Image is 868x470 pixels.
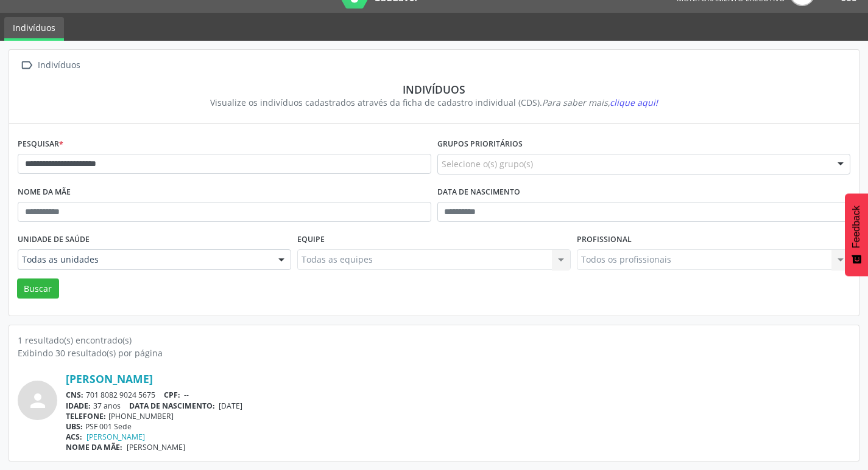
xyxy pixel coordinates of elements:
span: [DATE] [219,401,242,411]
label: Data de nascimento [437,183,520,202]
span: TELEFONE: [66,411,106,421]
span: CPF: [164,390,180,400]
label: Grupos prioritários [437,135,523,154]
div: [PHONE_NUMBER] [66,411,850,421]
div: Indivíduos [26,83,842,96]
span: clique aqui! [610,97,658,108]
div: 701 8082 9024 5675 [66,390,850,400]
a: [PERSON_NAME] [66,372,153,385]
span: Feedback [851,206,862,248]
span: -- [184,390,189,400]
div: 1 resultado(s) encontrado(s) [18,334,850,347]
label: Unidade de saúde [18,230,90,249]
label: Equipe [297,230,325,249]
div: PSF 001 Sede [66,421,850,432]
label: Nome da mãe [18,183,71,202]
label: Profissional [577,230,632,249]
a:  Indivíduos [18,57,82,74]
div: Visualize os indivíduos cadastrados através da ficha de cadastro individual (CDS). [26,96,842,109]
i: person [27,390,49,412]
span: NOME DA MÃE: [66,442,122,452]
i:  [18,57,35,74]
span: IDADE: [66,401,91,411]
button: Buscar [17,278,59,299]
label: Pesquisar [18,135,63,154]
span: [PERSON_NAME] [127,442,185,452]
div: Indivíduos [35,57,82,74]
span: CNS: [66,390,83,400]
span: DATA DE NASCIMENTO: [129,401,215,411]
a: Indivíduos [4,17,64,41]
div: 37 anos [66,401,850,411]
span: ACS: [66,432,82,442]
span: UBS: [66,421,83,432]
a: [PERSON_NAME] [86,432,145,442]
i: Para saber mais, [542,97,658,108]
div: Exibindo 30 resultado(s) por página [18,347,850,359]
button: Feedback - Mostrar pesquisa [845,193,868,276]
span: Selecione o(s) grupo(s) [442,157,533,170]
span: Todas as unidades [22,254,266,266]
